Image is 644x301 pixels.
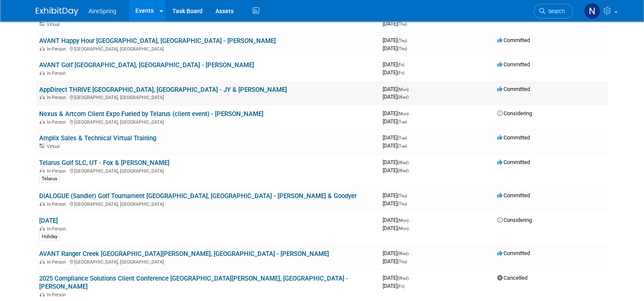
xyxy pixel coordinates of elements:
img: In-Person Event [40,46,45,51]
span: (Thu) [398,38,407,43]
span: [DATE] [383,192,409,199]
a: DiALOGUE (Sandler) Golf Tournament [GEOGRAPHIC_DATA], [GEOGRAPHIC_DATA] - [PERSON_NAME] & Goodyer [39,192,357,200]
span: Virtual [47,144,62,149]
img: In-Person Event [40,259,45,264]
img: In-Person Event [40,226,45,230]
span: [DATE] [383,45,407,51]
span: - [410,110,411,116]
span: [DATE] [383,110,411,116]
span: [DATE] [383,37,409,43]
span: [DATE] [383,167,409,173]
img: In-Person Event [40,71,45,75]
div: [GEOGRAPHIC_DATA], [GEOGRAPHIC_DATA] [39,167,376,174]
span: [DATE] [383,225,409,231]
a: Telarus Golf SLC, UT - Fox & [PERSON_NAME] [39,159,169,167]
img: In-Person Event [40,168,45,173]
span: In-Person [47,292,69,298]
span: - [410,159,411,165]
span: [DATE] [383,159,411,165]
span: (Fri) [398,71,404,75]
span: - [410,217,411,223]
span: [DATE] [383,217,411,223]
span: (Mon) [398,218,409,223]
span: - [408,134,409,141]
img: ExhibitDay [36,7,78,16]
span: (Fri) [398,62,404,67]
span: [DATE] [383,20,407,27]
span: - [408,37,409,43]
span: In-Person [47,46,69,52]
a: AVANT Golf [GEOGRAPHIC_DATA], [GEOGRAPHIC_DATA] - [PERSON_NAME] [39,61,254,69]
span: Committed [497,159,530,165]
div: [GEOGRAPHIC_DATA], [GEOGRAPHIC_DATA] [39,45,376,52]
span: [DATE] [383,283,404,289]
span: Cancelled [497,275,527,281]
span: (Thu) [398,46,407,51]
div: Telarus [39,175,60,183]
span: [DATE] [383,86,411,92]
span: - [410,86,411,92]
span: [DATE] [383,258,407,264]
span: (Tue) [398,136,407,140]
span: In-Person [47,259,69,265]
img: In-Person Event [40,202,45,206]
span: [DATE] [383,200,407,207]
span: [DATE] [383,61,407,68]
a: Amplix Sales & Technical Virtual Training [39,134,156,142]
span: Considering [497,217,532,223]
span: In-Person [47,202,69,207]
span: In-Person [47,226,69,232]
span: [DATE] [383,118,407,125]
span: In-Person [47,168,69,174]
a: 2025 Compliance Solutions Client Conference [GEOGRAPHIC_DATA][PERSON_NAME], [GEOGRAPHIC_DATA] - [... [39,275,348,290]
span: - [406,61,407,68]
span: (Wed) [398,160,409,165]
span: (Wed) [398,168,409,173]
span: - [408,192,409,199]
div: [GEOGRAPHIC_DATA], [GEOGRAPHIC_DATA] [39,94,376,100]
a: AVANT Happy Hour [GEOGRAPHIC_DATA], [GEOGRAPHIC_DATA] - [PERSON_NAME] [39,37,276,45]
span: (Wed) [398,276,409,281]
span: (Thu) [398,259,407,264]
span: Search [545,8,565,14]
span: (Thu) [398,193,407,198]
a: Nexus & Artcom Client Expo Fueled by Telarus (client event) - [PERSON_NAME] [39,110,263,118]
span: Committed [497,250,530,256]
span: [DATE] [383,275,411,281]
span: [DATE] [383,69,404,76]
span: (Tue) [398,144,407,148]
span: Committed [497,37,530,43]
span: (Wed) [398,251,409,256]
span: Committed [497,134,530,141]
a: Search [534,4,573,19]
img: Natalie Pyron [584,3,600,19]
span: Committed [497,86,530,92]
span: [DATE] [383,134,409,141]
span: Committed [497,192,530,199]
span: In-Person [47,95,69,100]
span: Committed [497,61,530,68]
span: AireSpring [89,8,116,14]
span: (Mon) [398,111,409,116]
span: (Thu) [398,202,407,206]
span: In-Person [47,71,69,76]
span: (Mon) [398,226,409,231]
span: [DATE] [383,94,409,100]
div: Holiday [39,233,60,241]
img: In-Person Event [40,119,45,124]
span: In-Person [47,119,69,125]
span: [DATE] [383,142,407,149]
span: Virtual [47,22,62,27]
div: [GEOGRAPHIC_DATA], [GEOGRAPHIC_DATA] [39,258,376,265]
img: In-Person Event [40,292,45,296]
span: (Thu) [398,22,407,26]
img: Virtual Event [40,22,45,26]
span: (Tue) [398,119,407,124]
div: [GEOGRAPHIC_DATA], [GEOGRAPHIC_DATA] [39,200,376,207]
a: AVANT Ranger Creek [GEOGRAPHIC_DATA][PERSON_NAME], [GEOGRAPHIC_DATA] - [PERSON_NAME] [39,250,329,258]
span: (Wed) [398,95,409,99]
div: [GEOGRAPHIC_DATA], [GEOGRAPHIC_DATA] [39,118,376,125]
a: [DATE] [39,217,58,224]
span: - [410,275,411,281]
img: In-Person Event [40,95,45,99]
